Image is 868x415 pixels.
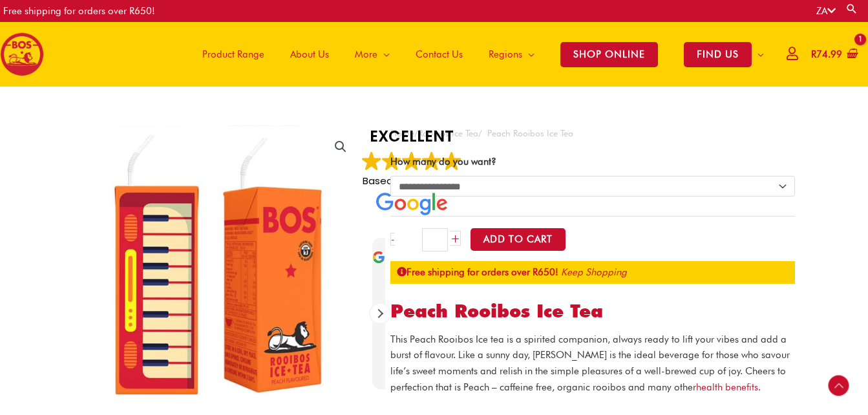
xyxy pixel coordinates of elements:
[547,22,671,87] a: SHOP ONLINE
[202,35,264,74] span: Product Range
[376,193,447,215] img: Google
[402,151,421,171] img: Google
[696,381,761,393] a: health benefits.
[390,233,395,246] a: -
[342,22,403,87] a: More
[73,125,362,414] img: peach rooibos ice tea
[362,125,462,147] strong: EXCELLENT
[489,35,522,74] span: Regions
[390,156,496,167] label: How many do you want?
[809,40,858,69] a: View Shopping Cart, 1 items
[476,22,547,87] a: Regions
[416,35,463,74] span: Contact Us
[811,48,816,60] span: R
[561,266,627,278] a: Keep Shopping
[450,231,461,246] a: +
[816,5,836,17] a: ZA
[422,228,447,251] input: Product quantity
[189,22,277,87] a: Product Range
[277,22,342,87] a: About Us
[471,228,566,251] button: Add to Cart
[180,22,777,87] nav: Site Navigation
[442,151,461,171] img: Google
[382,151,401,171] img: Google
[329,135,352,158] a: View full-screen image gallery
[811,48,842,60] bdi: 74.99
[560,42,658,67] span: SHOP ONLINE
[362,151,381,171] img: Google
[403,22,476,87] a: Contact Us
[390,332,795,396] p: This Peach Rooibos Ice tea is a spirited companion, always ready to lift your vibes and add a bur...
[422,151,441,171] img: Google
[397,266,558,278] strong: Free shipping for orders over R650!
[390,301,795,323] h1: Peach Rooibos Ice Tea
[363,174,461,187] span: Based on
[684,42,752,67] span: FIND US
[390,125,795,142] nav: Breadcrumb
[355,35,377,74] span: More
[845,3,858,15] a: Search button
[370,304,390,323] div: Next review
[290,35,329,74] span: About Us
